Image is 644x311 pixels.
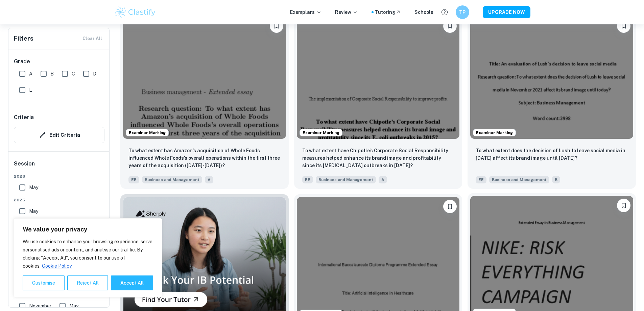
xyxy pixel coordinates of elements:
button: Customise [23,275,65,290]
a: Examiner MarkingBookmarkTo what extent have Chipotle’s Corporate Social Responsibility measures h... [294,14,462,189]
span: November [29,302,51,310]
p: Review [335,8,358,16]
h6: Session [14,160,104,173]
img: Business and Management EE example thumbnail: To what extent have Chipotle’s Corporate [297,17,460,139]
span: E [29,86,32,94]
span: A [379,176,387,183]
span: A [205,176,213,183]
button: Bookmark [270,19,283,33]
span: Examiner Marking [473,130,516,136]
p: We value your privacy [23,225,153,234]
span: EE [128,176,139,183]
span: 2025 [14,197,104,203]
span: May [29,184,38,191]
span: Business and Management [142,176,202,183]
span: B [552,176,560,183]
a: Schools [414,8,433,16]
h6: Filters [14,34,33,43]
span: A [29,70,32,77]
button: Help and Feedback [439,6,450,18]
a: Tutoring [375,8,401,16]
span: B [50,70,54,77]
h6: Grade [14,58,104,66]
img: Business and Management EE example thumbnail: To what extent does the decision of Lush [470,17,633,139]
p: To what extent has Amazon’s acquisition of Whole Foods influenced Whole Foods’s overall operation... [128,147,281,169]
button: UPGRADE NOW [483,6,530,18]
p: Exemplars [290,8,321,16]
a: Examiner MarkingBookmarkTo what extent has Amazon’s acquisition of Whole Foods influenced Whole F... [120,14,289,189]
span: EE [476,176,486,183]
a: Cookie Policy [42,263,72,269]
span: EE [302,176,313,183]
button: Bookmark [617,199,630,212]
p: We use cookies to enhance your browsing experience, serve personalised ads or content, and analys... [23,238,153,270]
span: D [93,70,96,77]
button: TP [456,5,469,19]
img: Business and Management EE example thumbnail: To what extent has Amazon’s acquisition [123,17,286,139]
p: To what extent does the decision of Lush to leave social media in November 2021 affect its brand ... [476,147,628,162]
button: Bookmark [617,19,630,33]
span: May [29,207,38,215]
span: Examiner Marking [126,130,168,136]
p: To what extent have Chipotle’s Corporate Social Responsibility measures helped enhance its brand ... [302,147,454,169]
span: Examiner Marking [300,130,342,136]
span: Business and Management [489,176,549,183]
button: Bookmark [443,19,457,33]
h6: TP [458,8,466,16]
button: Accept All [111,275,153,290]
div: We value your privacy [14,218,162,297]
button: Edit Criteria [14,127,104,143]
span: C [72,70,75,77]
h6: Criteria [14,113,34,121]
span: 2026 [14,173,104,179]
span: May [69,302,78,310]
img: Clastify logo [114,5,157,19]
span: Business and Management [316,176,376,183]
button: Reject All [67,275,108,290]
button: Bookmark [443,200,457,213]
a: Examiner MarkingBookmarkTo what extent does the decision of Lush to leave social media in Novembe... [468,14,636,189]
